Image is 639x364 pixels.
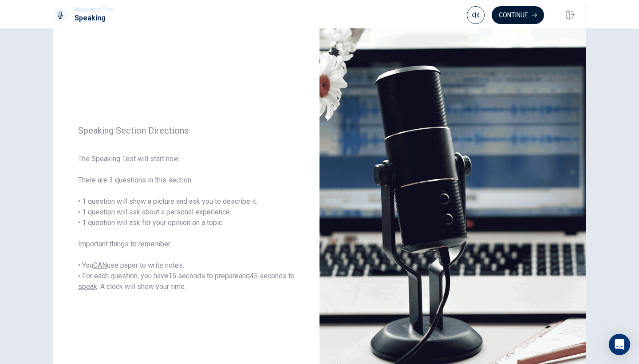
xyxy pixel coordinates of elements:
h1: Speaking [75,13,113,24]
span: The Speaking Test will start now. There are 3 questions in this section. • 1 question will show a... [78,154,295,292]
u: 15 seconds to prepare [168,272,239,280]
u: CAN [93,261,107,269]
button: Continue [492,6,544,24]
span: Placement Test [75,7,113,13]
div: Open Intercom Messenger [609,334,630,355]
span: Speaking Section Directions [78,125,295,136]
